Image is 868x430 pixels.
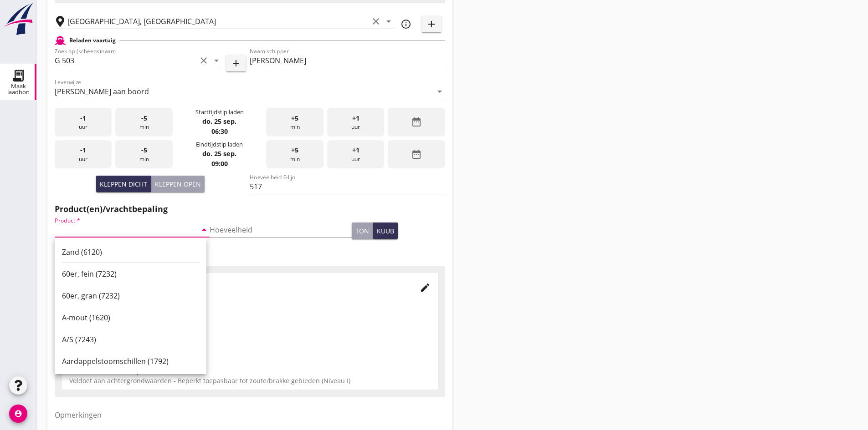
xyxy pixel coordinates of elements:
[69,299,431,310] div: Vergunninghouder
[62,268,199,279] div: 60er, fein (7232)
[55,53,196,68] input: Zoek op (scheeps)naam
[327,108,384,137] div: uur
[250,53,445,68] input: Naam schipper
[370,16,381,27] i: clear
[2,2,35,36] img: logo-small.a267ee39.svg
[355,226,369,236] div: ton
[202,149,236,158] strong: do. 25 sep.
[69,278,405,288] div: Certificaat
[62,334,199,345] div: A/S (7243)
[69,310,431,320] div: DEME Environmental NL
[434,86,445,97] i: arrow_drop_down
[266,108,323,137] div: min
[411,149,422,160] i: date_range
[266,140,323,169] div: min
[401,19,411,30] i: info_outline
[196,140,243,149] div: Eindtijdstip laden
[352,113,360,123] span: +1
[115,140,172,169] div: min
[69,343,431,354] div: Certificaatnummer - Certificaathouder
[411,116,422,127] i: date_range
[291,145,298,155] span: +5
[327,140,384,169] div: uur
[198,55,209,66] i: clear
[62,290,199,301] div: 60er, gran (7232)
[383,16,394,27] i: arrow_drop_down
[155,179,201,189] div: Kleppen open
[211,55,222,66] i: arrow_drop_down
[96,176,151,192] button: Kleppen dicht
[55,203,445,215] h2: Product(en)/vrachtbepaling
[420,282,431,293] i: edit
[352,223,373,239] button: ton
[69,354,431,364] div: ZW-015 - DEME Environmental NL
[80,145,86,155] span: -1
[55,87,149,96] div: [PERSON_NAME] aan boord
[55,250,445,262] h2: Certificaten/regelgeving
[231,58,241,69] i: add
[377,226,394,236] div: kuub
[195,108,244,116] div: Starttijdstip laden
[210,223,352,237] input: Hoeveelheid
[69,365,431,376] div: Milieukwaliteit - Toepasbaarheid
[69,288,405,298] div: BSB
[373,223,398,239] button: kuub
[69,332,431,342] div: RWS-2023/48908
[55,108,112,137] div: uur
[352,145,360,155] span: +1
[141,113,147,123] span: -5
[62,247,199,258] div: Zand (6120)
[202,117,236,126] strong: do. 25 sep.
[62,356,199,367] div: Aardappelstoomschillen (1792)
[67,14,369,29] input: Losplaats
[211,127,228,136] strong: 06:30
[115,108,172,137] div: min
[291,113,298,123] span: +5
[100,179,147,189] div: Kleppen dicht
[151,176,205,192] button: Kleppen open
[141,145,147,155] span: -5
[211,159,228,168] strong: 09:00
[62,312,199,323] div: A-mout (1620)
[80,113,86,123] span: -1
[199,224,210,235] i: arrow_drop_down
[69,321,431,332] div: Aktenummer
[9,405,27,423] i: account_circle
[69,36,116,45] h2: Beladen vaartuig
[55,223,197,237] input: Product *
[250,179,445,194] input: Hoeveelheid 0-lijn
[55,140,112,169] div: uur
[69,376,431,385] div: Voldoet aan achtergrondwaarden - Beperkt toepasbaar tot zoute/brakke gebieden (Niveau I)
[426,19,437,30] i: add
